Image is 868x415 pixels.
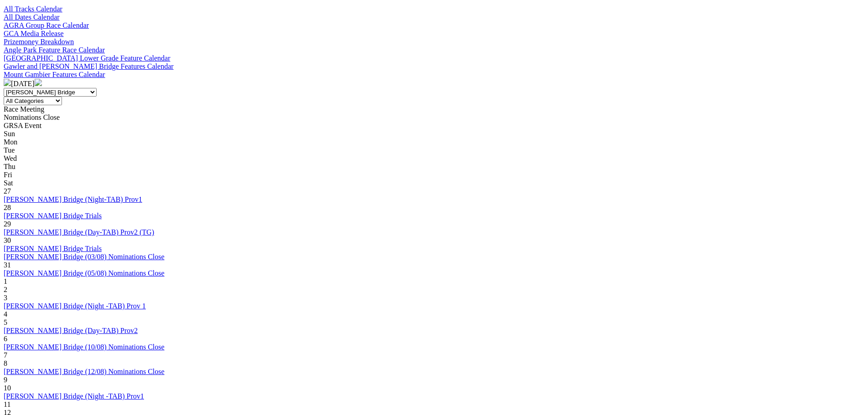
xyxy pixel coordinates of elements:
div: Wed [4,154,864,163]
span: 27 [4,187,11,195]
div: GRSA Event [4,122,864,130]
span: 30 [4,236,11,244]
div: Thu [4,163,864,171]
a: [GEOGRAPHIC_DATA] Lower Grade Feature Calendar [4,54,170,62]
img: chevron-right-pager-white.svg [35,79,42,86]
span: 4 [4,310,7,318]
a: [PERSON_NAME] Bridge (05/08) Nominations Close [4,269,164,277]
span: 31 [4,261,11,269]
a: [PERSON_NAME] Bridge (12/08) Nominations Close [4,368,164,375]
a: All Tracks Calendar [4,5,62,13]
div: Race Meeting [4,105,864,113]
span: 6 [4,335,7,343]
div: Nominations Close [4,113,864,122]
span: 3 [4,294,7,302]
img: chevron-left-pager-white.svg [4,79,11,86]
a: [PERSON_NAME] Bridge (03/08) Nominations Close [4,253,164,261]
span: 5 [4,318,7,326]
a: Prizemoney Breakdown [4,38,74,46]
div: Mon [4,138,864,146]
a: Gawler and [PERSON_NAME] Bridge Features Calendar [4,62,174,70]
a: GCA Media Release [4,30,64,37]
span: 9 [4,376,7,384]
div: Fri [4,171,864,179]
span: 2 [4,286,7,293]
a: [PERSON_NAME] Bridge Trials [4,212,102,220]
div: Tue [4,146,864,154]
div: [DATE] [4,79,864,88]
span: 1 [4,277,7,285]
span: 11 [4,400,10,408]
a: Angle Park Feature Race Calendar [4,46,105,54]
a: [PERSON_NAME] Bridge (Day-TAB) Prov2 [4,327,138,334]
span: 29 [4,220,11,228]
a: [PERSON_NAME] Bridge (10/08) Nominations Close [4,343,164,351]
span: 7 [4,351,7,359]
a: [PERSON_NAME] Bridge (Day-TAB) Prov2 (TG) [4,228,154,236]
a: AGRA Group Race Calendar [4,21,89,29]
a: [PERSON_NAME] Bridge (Night-TAB) Prov1 [4,195,142,203]
span: 28 [4,204,11,211]
a: [PERSON_NAME] Bridge (Night -TAB) Prov 1 [4,302,146,310]
span: 10 [4,384,11,392]
div: Sun [4,130,864,138]
a: All Dates Calendar [4,13,60,21]
a: Mount Gambier Features Calendar [4,71,105,78]
div: Sat [4,179,864,187]
a: [PERSON_NAME] Bridge (Night -TAB) Prov1 [4,392,144,400]
span: 8 [4,359,7,367]
a: [PERSON_NAME] Bridge Trials [4,245,102,252]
